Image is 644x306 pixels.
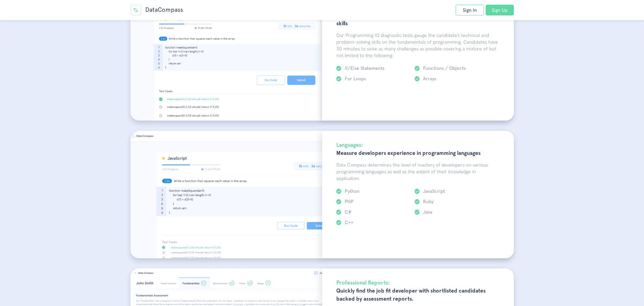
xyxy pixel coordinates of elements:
[345,199,353,204] span: PHP
[456,5,484,15] a: Sign In
[336,32,500,59] p: Our Programming IQ diagnostic tests gauge the candidate’s technical and problem-solving skills on...
[345,220,353,225] span: C++
[423,65,466,71] span: Functions / Objects
[423,199,433,204] span: Ruby
[345,188,359,194] span: Python
[336,279,500,303] h4: Quickly find the job fit developer with shortlisted candidates backed by assessment reports.
[336,162,500,182] p: Data Compass determines the level of mastery of developers on various programming languages as we...
[423,209,432,215] span: Java
[130,5,141,15] img: Data Compass
[336,141,500,149] span: Languages:
[423,76,436,81] span: Arrays
[486,5,514,15] a: Sign Up
[130,6,183,13] a: DataCompass
[345,209,351,215] span: C#
[423,188,445,194] span: JavaScript
[336,279,500,287] span: Professional Reports:
[336,141,500,157] h4: Measure developers experience in programming languages
[345,65,384,71] span: If/Else Statements
[345,76,366,81] span: For Loops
